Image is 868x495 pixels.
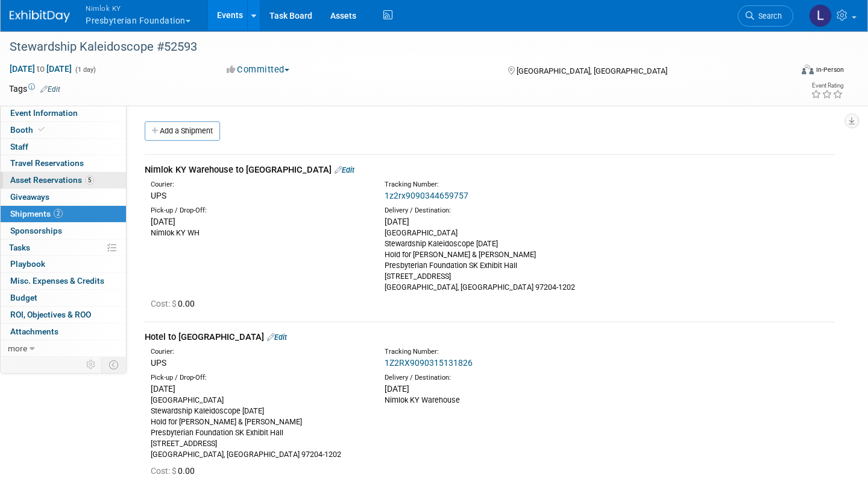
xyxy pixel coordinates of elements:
span: Shipments [10,209,63,219]
img: ExhibitDay [10,10,70,22]
span: Asset Reservations [10,175,94,185]
a: Event Information [1,105,126,121]
div: In-Person [816,65,844,74]
div: [DATE] [151,383,366,395]
div: Pick-up / Drop-Off: [151,373,366,383]
span: Cost: $ [151,466,178,476]
span: Event Information [10,108,78,118]
img: Format-Inperson.png [802,65,814,74]
span: Attachments [10,327,58,336]
a: Asset Reservations5 [1,172,126,188]
a: Edit [267,333,287,342]
a: more [1,340,126,357]
div: UPS [151,190,366,202]
div: Courier: [151,180,366,190]
a: 1Z2RX9090315131826 [385,358,473,368]
a: Sponsorships [1,223,126,239]
div: Pick-up / Drop-Off: [151,206,366,216]
span: Travel Reservations [10,158,84,168]
span: (1 day) [74,66,96,74]
a: Travel Reservations [1,155,126,171]
td: Personalize Event Tab Strip [81,357,102,372]
a: Staff [1,139,126,155]
span: Playbook [10,259,45,269]
a: Booth [1,122,126,138]
a: Giveaways [1,189,126,205]
div: Event Rating [811,83,843,89]
div: Event Format [720,63,844,81]
span: Staff [10,142,28,152]
div: [DATE] [385,216,600,228]
div: [DATE] [385,383,600,395]
span: [DATE] [DATE] [9,63,72,74]
a: Edit [335,165,354,174]
span: to [35,64,46,74]
span: 5 [85,176,94,185]
a: Search [738,5,793,27]
div: Nimlok KY Warehouse to [GEOGRAPHIC_DATA] [145,164,835,176]
span: 0.00 [151,299,200,308]
div: Nimlok KY WH [151,228,366,238]
span: ROI, Objectives & ROO [10,310,91,319]
span: Giveaways [10,192,49,202]
i: Booth reservation complete [39,126,45,133]
span: [GEOGRAPHIC_DATA], [GEOGRAPHIC_DATA] [517,66,667,75]
span: Nimlok KY [86,2,190,14]
span: Misc. Expenses & Credits [10,276,104,286]
a: Edit [40,85,60,94]
div: Delivery / Destination: [385,373,600,383]
div: Stewardship Kaleidoscope #52593 [5,36,773,58]
a: Add a Shipment [145,121,220,141]
div: Hotel to [GEOGRAPHIC_DATA] [145,331,835,343]
div: Courier: [151,347,366,357]
a: Playbook [1,256,126,272]
button: Committed [222,63,294,76]
span: Search [754,11,782,21]
a: Attachments [1,324,126,340]
span: Sponsorships [10,226,62,235]
div: [GEOGRAPHIC_DATA] Stewardship Kaleidoscope [DATE] Hold for [PERSON_NAME] & [PERSON_NAME] Presbyte... [385,228,600,293]
span: 2 [54,209,63,218]
span: Tasks [9,243,30,252]
div: Tracking Number: [385,347,659,357]
td: Toggle Event Tabs [102,357,127,372]
a: Budget [1,290,126,306]
span: more [8,343,27,353]
span: Budget [10,293,37,302]
div: Delivery / Destination: [385,206,600,216]
span: Booth [10,125,47,135]
td: Tags [9,83,60,95]
a: ROI, Objectives & ROO [1,307,126,323]
div: [GEOGRAPHIC_DATA] Stewardship Kaleidoscope [DATE] Hold for [PERSON_NAME] & [PERSON_NAME] Presbyte... [151,395,366,460]
div: UPS [151,357,366,369]
img: Luc Schaefer [809,4,832,27]
a: Misc. Expenses & Credits [1,273,126,289]
span: Cost: $ [151,299,178,308]
a: 1z2rx9090344659757 [385,191,468,200]
div: Tracking Number: [385,180,659,190]
div: [DATE] [151,216,366,228]
div: Nimlok KY Warehouse [385,395,600,406]
a: Shipments2 [1,206,126,222]
a: Tasks [1,240,126,256]
span: 0.00 [151,466,200,476]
